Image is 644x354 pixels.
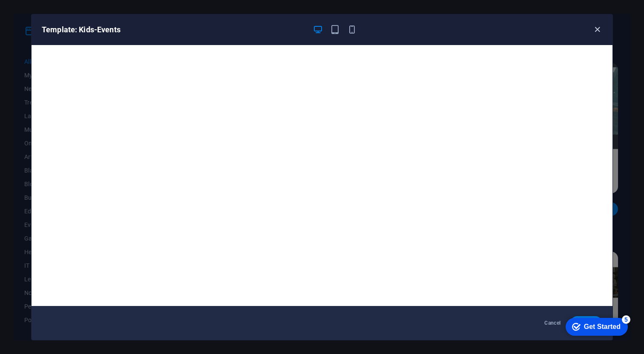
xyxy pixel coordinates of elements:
button: Cancel [537,316,569,330]
div: Get Started [25,9,62,17]
span: Cancel [543,320,562,326]
h6: Template: Kids-Events [42,25,306,35]
div: Get Started 5 items remaining, 0% complete [7,4,69,22]
div: 5 [63,2,72,10]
